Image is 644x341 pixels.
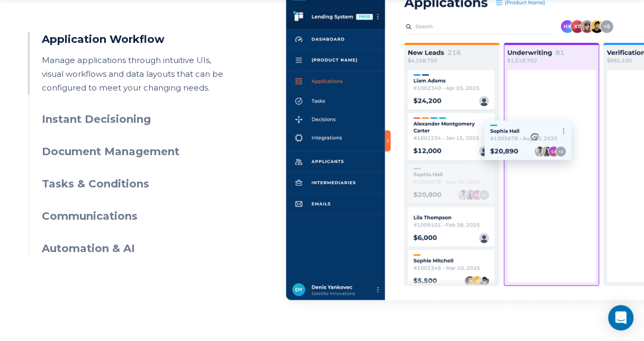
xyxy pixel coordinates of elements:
[42,176,234,192] h3: Tasks & Conditions
[42,241,234,256] h3: Automation & AI
[42,144,234,159] h3: Document Management
[42,53,234,95] p: Manage applications through intuitive UIs, visual workflows and data layouts that can be configur...
[42,209,234,224] h3: Communications
[42,112,234,127] h3: Instant Decisioning
[608,305,633,330] div: Open Intercom Messenger
[42,32,234,47] h3: Application Workflow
